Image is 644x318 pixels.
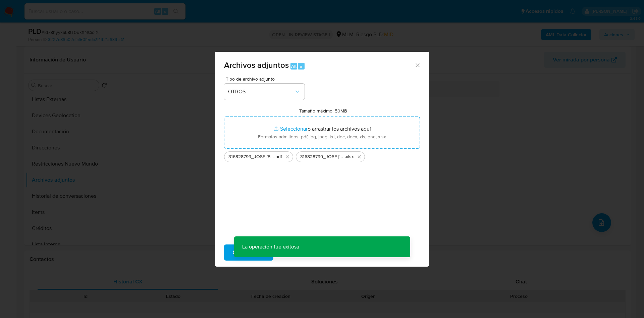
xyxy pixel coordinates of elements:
span: .pdf [274,153,282,160]
label: Tamaño máximo: 50MB [299,108,347,114]
button: Eliminar 316828799_JOSE MANUEL VELASQUEZ FIGUEROA_SEP2025.pdf [283,153,291,161]
span: Cancelar [285,245,307,260]
button: Cerrar [414,62,420,68]
span: 316828799_JOSE [PERSON_NAME] FIGUEROA_SEP2025 [228,153,274,160]
button: Eliminar 316828799_JOSE MANUEL VELASQUEZ FIGUEROA_SEP2025.xlsx [355,153,363,161]
span: Tipo de archivo adjunto [226,77,306,81]
span: Archivos adjuntos [224,59,289,71]
span: OTROS [228,88,294,95]
span: Subir archivo [233,245,265,260]
span: a [300,63,302,70]
button: Subir archivo [224,244,273,261]
button: OTROS [224,84,305,100]
span: .xlsx [345,153,354,160]
span: Alt [291,63,297,70]
p: La operación fue exitosa [234,236,307,257]
span: 316828799_JOSE [PERSON_NAME] FIGUEROA_SEP2025 [300,153,345,160]
ul: Archivos seleccionados [224,149,420,162]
